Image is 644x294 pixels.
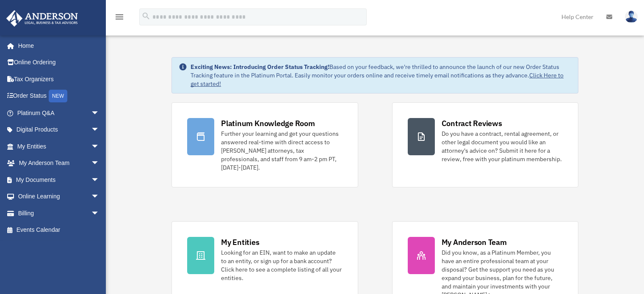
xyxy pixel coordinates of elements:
a: Digital Productsarrow_drop_down [6,121,112,138]
img: User Pic [625,11,638,23]
strong: Exciting News: Introducing Order Status Tracking! [191,63,329,71]
a: My Documentsarrow_drop_down [6,171,112,188]
span: arrow_drop_down [91,138,108,155]
div: Looking for an EIN, want to make an update to an entity, or sign up for a bank account? Click her... [221,248,342,282]
a: Events Calendar [6,222,112,239]
i: menu [114,12,124,22]
div: Do you have a contract, rental agreement, or other legal document you would like an attorney's ad... [442,129,563,163]
a: Click Here to get started! [191,71,564,88]
span: arrow_drop_down [91,171,108,189]
a: My Entitiesarrow_drop_down [6,138,112,155]
div: My Anderson Team [442,237,507,247]
a: Order StatusNEW [6,88,112,105]
a: Billingarrow_drop_down [6,205,112,222]
span: arrow_drop_down [91,155,108,172]
a: Home [6,37,108,54]
span: arrow_drop_down [91,188,108,206]
span: arrow_drop_down [91,104,108,122]
a: Platinum Knowledge Room Further your learning and get your questions answered real-time with dire... [171,102,358,187]
div: Based on your feedback, we're thrilled to announce the launch of our new Order Status Tracking fe... [191,63,571,88]
div: Contract Reviews [442,118,502,129]
a: Contract Reviews Do you have a contract, rental agreement, or other legal document you would like... [392,102,578,187]
a: Tax Organizers [6,71,112,88]
a: My Anderson Teamarrow_drop_down [6,155,112,172]
a: menu [114,15,124,22]
div: Platinum Knowledge Room [221,118,315,129]
a: Platinum Q&Aarrow_drop_down [6,104,112,121]
span: arrow_drop_down [91,121,108,139]
div: NEW [49,90,67,102]
div: My Entities [221,237,259,247]
a: Online Learningarrow_drop_down [6,188,112,205]
img: Anderson Advisors Platinum Portal [4,10,80,27]
i: search [141,11,151,21]
div: Further your learning and get your questions answered real-time with direct access to [PERSON_NAM... [221,129,342,172]
span: arrow_drop_down [91,205,108,222]
a: Online Ordering [6,54,112,71]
